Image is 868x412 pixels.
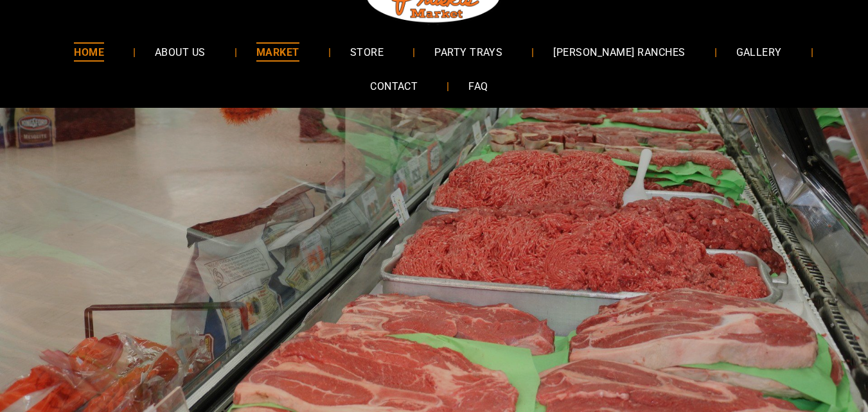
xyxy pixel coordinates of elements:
[449,69,507,103] a: FAQ
[55,35,123,69] a: HOME
[331,35,403,69] a: STORE
[74,42,104,61] span: HOME
[237,35,319,69] a: MARKET
[534,35,704,69] a: [PERSON_NAME] RANCHES
[136,35,225,69] a: ABOUT US
[351,69,437,103] a: CONTACT
[717,35,801,69] a: GALLERY
[415,35,522,69] a: PARTY TRAYS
